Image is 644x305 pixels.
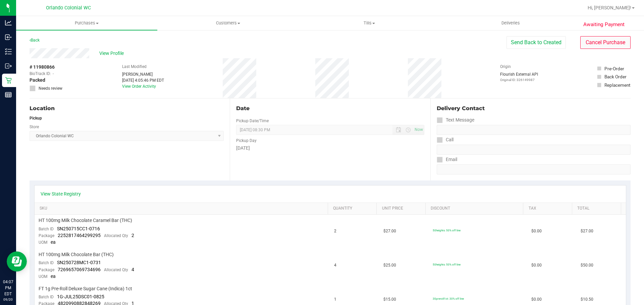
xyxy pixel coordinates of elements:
span: Batch ID [39,260,54,265]
span: Hi, [PERSON_NAME]! [588,5,631,10]
span: Awaiting Payment [583,21,625,28]
span: Needs review [39,85,62,91]
span: 2252817464299295 [58,233,101,238]
span: Allocated Qty [104,233,128,238]
a: Customers [157,16,299,30]
span: Package [39,233,54,238]
a: Quantity [333,206,374,211]
inline-svg: Inbound [5,34,12,41]
span: BioTrack ID: [30,71,51,77]
div: Replacement [604,82,630,88]
span: $27.00 [383,228,396,234]
span: $15.00 [383,296,396,303]
span: - [53,71,54,77]
div: Back Order [604,73,627,80]
span: 50heights: 50% off line [433,229,461,232]
button: Send Back to Created [506,36,566,49]
inline-svg: Reports [5,91,12,98]
div: Delivery Contact [437,104,631,112]
span: Batch ID [39,227,54,231]
span: UOM [39,274,47,279]
a: View Order Activity [122,84,156,89]
span: SN250728MC1-0731 [57,260,101,265]
span: $50.00 [581,262,593,269]
span: Orlando Colonial WC [46,5,91,11]
p: 09/20 [3,297,13,302]
strong: Pickup [30,116,42,121]
p: 04:07 PM EDT [3,279,13,297]
span: Deliveries [492,20,529,26]
span: Package [39,268,54,272]
p: Original ID: 326149987 [500,77,538,82]
a: Unit Price [382,206,423,211]
a: Discount [431,206,521,211]
span: Batch ID [39,295,54,299]
span: SN250715CC1-0716 [57,226,100,231]
span: FT 1g Pre-Roll Deluxe Sugar Cane (Indica) 1ct [39,286,132,292]
span: 7269657069734696 [58,267,101,272]
label: Pickup Day [236,138,257,144]
span: HT 100mg Milk Chocolate Bar (THC) [39,251,114,258]
span: ea [51,239,56,245]
a: Deliveries [440,16,581,30]
div: [DATE] 4:05:46 PM EDT [122,77,164,83]
inline-svg: Analytics [5,19,12,26]
label: Email [437,155,457,164]
a: Tax [529,206,570,211]
a: Total [577,206,618,211]
input: Format: (999) 999-9999 [437,145,631,155]
span: UOM [39,240,47,245]
span: 2 [131,233,134,238]
span: 4 [334,262,336,269]
a: View State Registry [41,190,81,197]
button: Cancel Purchase [580,36,631,49]
span: $25.00 [383,262,396,269]
label: Store [30,124,39,130]
label: Pickup Date/Time [236,118,269,124]
span: 4 [131,267,134,272]
span: HT 100mg Milk Chocolate Caramel Bar (THC) [39,217,132,224]
iframe: Resource center [7,251,27,272]
span: Customers [158,20,298,26]
div: [DATE] [236,145,424,152]
a: SKU [40,206,325,211]
span: 1 [334,296,336,303]
span: 2 [334,228,336,234]
span: $27.00 [581,228,593,234]
div: Flourish External API [500,71,538,82]
inline-svg: Retail [5,77,12,84]
span: $10.50 [581,296,593,303]
inline-svg: Outbound [5,63,12,69]
label: Last Modified [122,64,147,70]
div: Pre-Order [604,65,624,72]
inline-svg: Inventory [5,48,12,55]
label: Text Message [437,115,474,125]
span: Tills [299,20,439,26]
a: Purchases [16,16,157,30]
span: View Profile [99,50,126,57]
span: Allocated Qty [104,268,128,272]
span: 50heights: 50% off line [433,263,461,266]
span: 30preroll1ct: 30% off line [433,297,464,300]
span: 1G-JUL25DSC01-0825 [57,294,104,299]
span: $0.00 [531,262,542,269]
span: Purchases [16,20,157,26]
span: Packed [30,77,45,84]
a: Tills [299,16,440,30]
span: $0.00 [531,296,542,303]
span: $0.00 [531,228,542,234]
input: Format: (999) 999-9999 [437,125,631,135]
span: # 11980866 [30,64,55,71]
span: ea [51,274,56,279]
label: Origin [500,64,511,70]
div: Date [236,104,424,112]
label: Call [437,135,453,145]
div: Location [30,104,224,112]
a: Back [30,38,40,43]
div: [PERSON_NAME] [122,71,164,77]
